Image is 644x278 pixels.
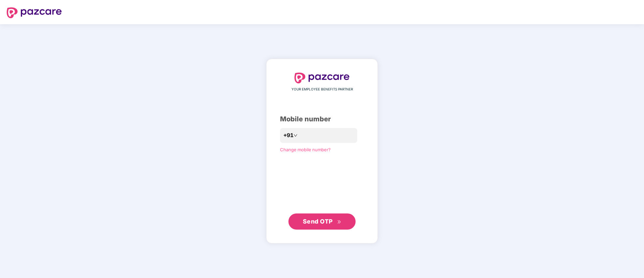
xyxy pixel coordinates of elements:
[293,133,297,137] span: down
[294,73,350,83] img: logo
[280,147,331,152] a: Change mobile number?
[283,131,293,140] span: +91
[288,213,356,230] button: Send OTPdouble-right
[303,218,333,225] span: Send OTP
[291,87,353,92] span: YOUR EMPLOYEE BENEFITS PARTNER
[7,7,62,18] img: logo
[337,220,341,224] span: double-right
[280,114,364,124] div: Mobile number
